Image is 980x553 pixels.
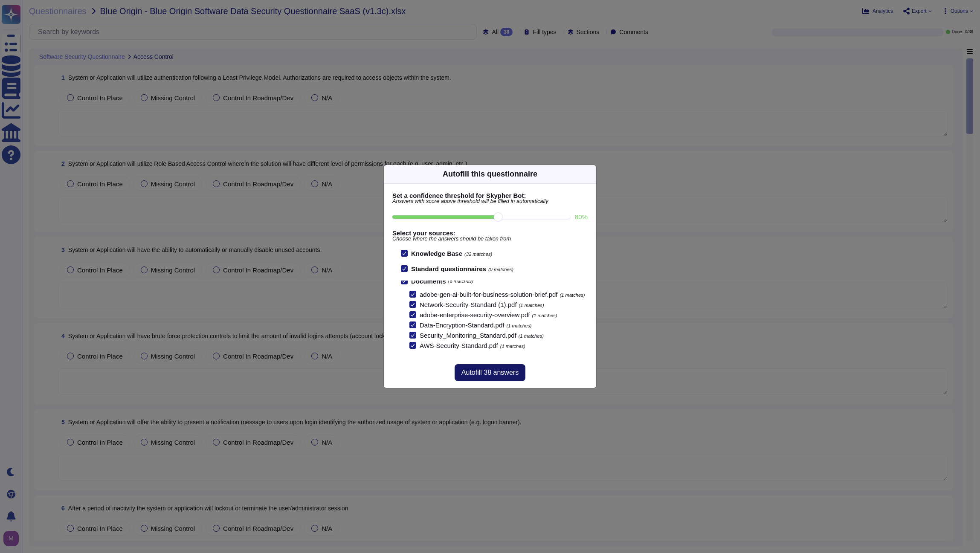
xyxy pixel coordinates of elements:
button: Autofill 38 answers [455,364,525,381]
span: (1 matches) [500,344,525,349]
span: (0 matches) [488,267,513,272]
b: Knowledge Base [411,250,462,257]
span: (1 matches) [560,292,585,298]
span: (32 matches) [464,252,492,257]
span: Choose where the answers should be taken from [392,236,588,242]
span: Answers with score above threshold will be filled in automatically [392,199,588,204]
span: (1 matches) [532,313,557,318]
span: Network-Security-Standard (1).pdf [420,301,517,308]
span: (1 matches) [519,303,544,308]
span: adobe-enterprise-security-overview.pdf [420,311,530,318]
span: Security_Monitoring_Standard.pdf [420,332,516,339]
b: Select your sources: [392,230,588,236]
b: Standard questionnaires [411,265,486,272]
span: adobe-gen-ai-built-for-business-solution-brief.pdf [420,291,558,298]
span: (6 matches) [448,279,473,284]
b: Set a confidence threshold for Skypher Bot: [392,192,588,199]
span: (1 matches) [506,323,531,328]
label: 80 % [575,214,588,220]
span: Data-Encryption-Standard.pdf [420,321,504,329]
span: (1 matches) [519,333,544,339]
span: AWS-Security-Standard.pdf [420,342,498,349]
div: Autofill this questionnaire [443,168,537,180]
span: Autofill 38 answers [461,369,519,376]
b: Documents [411,278,446,284]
